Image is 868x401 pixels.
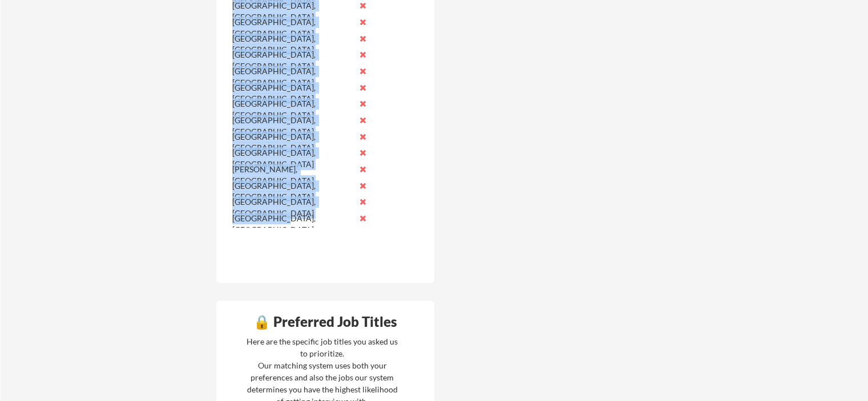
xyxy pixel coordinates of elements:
[232,131,353,153] div: [GEOGRAPHIC_DATA], [GEOGRAPHIC_DATA]
[232,164,353,186] div: [PERSON_NAME], [GEOGRAPHIC_DATA]
[232,33,353,55] div: [GEOGRAPHIC_DATA], [GEOGRAPHIC_DATA]
[232,17,353,39] div: [GEOGRAPHIC_DATA], [GEOGRAPHIC_DATA]
[232,147,353,169] div: [GEOGRAPHIC_DATA], [GEOGRAPHIC_DATA]
[232,66,353,88] div: [GEOGRAPHIC_DATA], [GEOGRAPHIC_DATA]
[232,98,353,120] div: [GEOGRAPHIC_DATA], [GEOGRAPHIC_DATA]
[232,115,353,137] div: [GEOGRAPHIC_DATA], [GEOGRAPHIC_DATA]
[232,213,353,235] div: [GEOGRAPHIC_DATA], [GEOGRAPHIC_DATA]
[232,49,353,71] div: [GEOGRAPHIC_DATA], [GEOGRAPHIC_DATA]
[219,315,431,329] div: 🔒 Preferred Job Titles
[232,180,353,202] div: [GEOGRAPHIC_DATA], [GEOGRAPHIC_DATA]
[232,82,353,104] div: [GEOGRAPHIC_DATA], [GEOGRAPHIC_DATA]
[232,196,353,218] div: [GEOGRAPHIC_DATA], [GEOGRAPHIC_DATA]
